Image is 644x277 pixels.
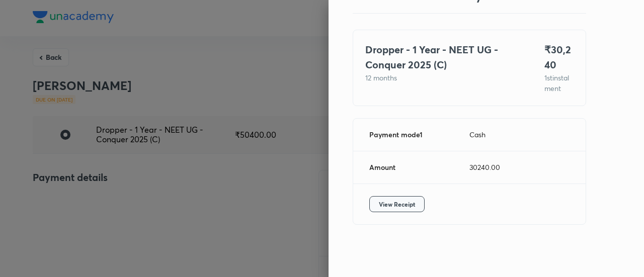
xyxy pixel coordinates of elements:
[365,72,520,83] p: 12 months
[469,163,570,171] div: 30240.00
[369,163,469,171] div: Amount
[544,72,574,94] p: 1 st instalment
[369,196,425,212] button: View Receipt
[369,131,469,139] div: Payment mode 1
[469,131,570,139] div: Cash
[365,42,520,72] h4: Dropper - 1 Year - NEET UG - Conquer 2025 (C)
[544,42,574,72] h4: ₹ 30,240
[379,199,415,209] span: View Receipt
